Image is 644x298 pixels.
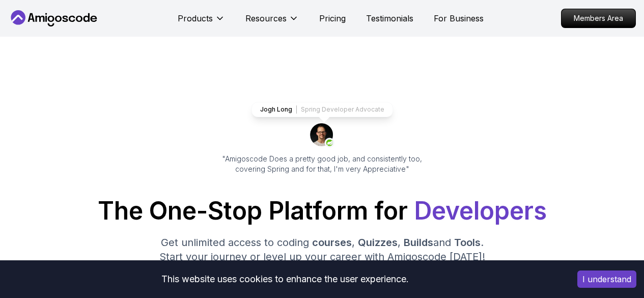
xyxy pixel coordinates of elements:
p: Members Area [562,9,635,28]
button: Resources [245,12,299,33]
span: Developers [414,196,547,226]
p: Get unlimited access to coding , , and . Start your journey or level up your career with Amigosco... [151,235,493,264]
p: Spring Developer Advocate [301,105,384,114]
p: "Amigoscode Does a pretty good job, and consistently too, covering Spring and for that, I'm very ... [208,154,436,174]
p: Jogh Long [260,105,292,114]
img: josh long [310,123,334,148]
a: Members Area [561,9,636,28]
button: Products [178,12,225,33]
h1: The One-Stop Platform for [8,199,636,223]
span: courses [312,236,352,249]
p: Products [178,12,213,24]
span: Quizzes [358,236,398,249]
button: Accept cookies [577,270,636,288]
a: Testimonials [366,12,413,24]
span: Tools [454,236,481,249]
span: Builds [404,236,433,249]
p: Resources [245,12,287,24]
a: For Business [434,12,484,24]
div: This website uses cookies to enhance the user experience. [8,268,562,290]
a: Pricing [319,12,346,24]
